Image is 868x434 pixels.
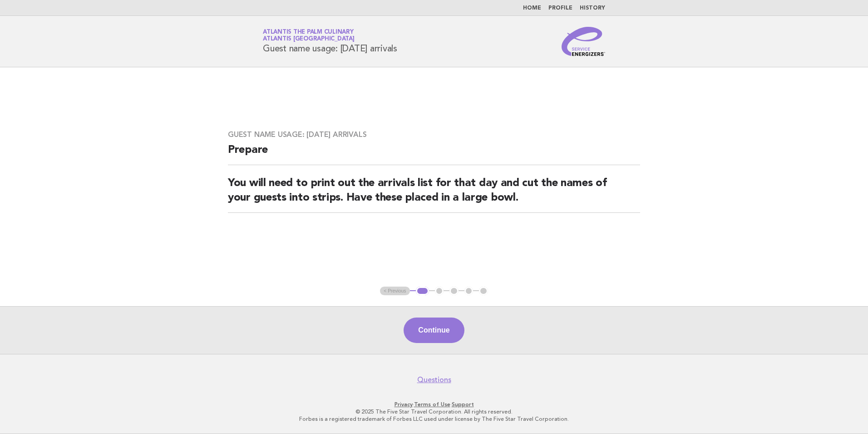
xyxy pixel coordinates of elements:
a: History [580,5,605,11]
span: Atlantis [GEOGRAPHIC_DATA] [263,36,355,42]
h3: Guest name usage: [DATE] arrivals [228,130,640,139]
button: Continue [404,318,464,343]
img: Service Energizers [562,27,605,56]
h2: Prepare [228,143,640,165]
a: Privacy [395,401,413,408]
a: Atlantis The Palm CulinaryAtlantis [GEOGRAPHIC_DATA] [263,29,355,42]
a: Home [523,5,541,11]
a: Profile [548,5,572,11]
a: Support [452,401,474,408]
a: Questions [417,375,451,384]
h2: You will need to print out the arrivals list for that day and cut the names of your guests into s... [228,176,640,213]
p: © 2025 The Five Star Travel Corporation. All rights reserved. [156,408,712,415]
p: · · [156,401,712,408]
a: Terms of Use [414,401,450,408]
p: Forbes is a registered trademark of Forbes LLC used under license by The Five Star Travel Corpora... [156,415,712,423]
h1: Guest name usage: [DATE] arrivals [263,30,397,53]
button: 1 [416,287,429,296]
